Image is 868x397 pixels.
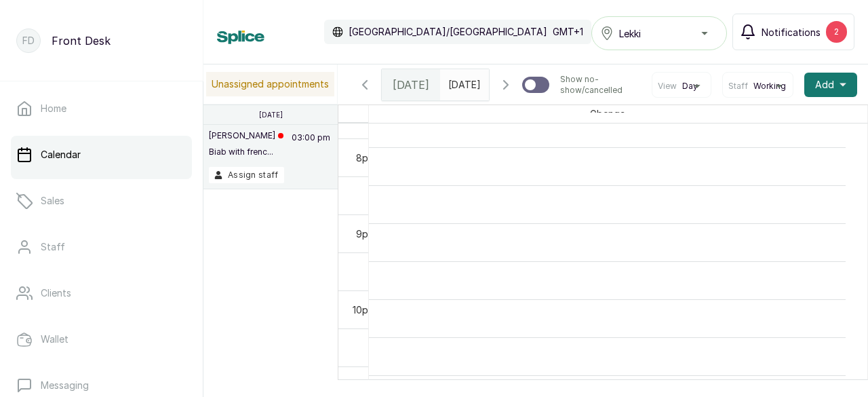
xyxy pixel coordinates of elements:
[682,81,698,92] span: Day
[728,81,787,92] button: StaffWorking
[804,73,857,97] button: Add
[11,182,192,220] a: Sales
[732,14,854,50] button: Notifications2
[353,379,378,393] div: 11pm
[11,320,192,358] a: Wallet
[587,105,628,122] span: Gbenga
[815,78,834,92] span: Add
[11,136,192,174] a: Calendar
[11,274,192,312] a: Clients
[22,34,35,48] p: FD
[353,227,378,241] div: 9pm
[41,148,81,162] p: Calendar
[658,81,705,92] button: ViewDay
[259,111,283,119] p: [DATE]
[353,151,378,165] div: 8pm
[658,81,677,92] span: View
[753,81,786,92] span: Working
[41,379,89,392] p: Messaging
[11,90,192,128] a: Home
[560,74,641,96] p: Show no-show/cancelled
[382,69,440,100] div: [DATE]
[209,147,283,157] p: Biab with frenc...
[41,194,64,208] p: Sales
[52,33,111,49] p: Front Desk
[728,81,748,92] span: Staff
[591,16,727,50] button: Lekki
[209,167,284,183] button: Assign staff
[762,25,821,39] span: Notifications
[209,130,283,141] p: [PERSON_NAME]
[41,240,65,254] p: Staff
[349,25,547,39] p: [GEOGRAPHIC_DATA]/[GEOGRAPHIC_DATA]
[826,21,847,43] div: 2
[41,286,71,300] p: Clients
[206,72,334,96] p: Unassigned appointments
[41,333,68,346] p: Wallet
[393,77,429,93] span: [DATE]
[290,130,332,167] p: 03:00 pm
[553,25,583,39] p: GMT+1
[11,228,192,266] a: Staff
[41,102,66,115] p: Home
[619,26,641,41] span: Lekki
[350,303,378,317] div: 10pm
